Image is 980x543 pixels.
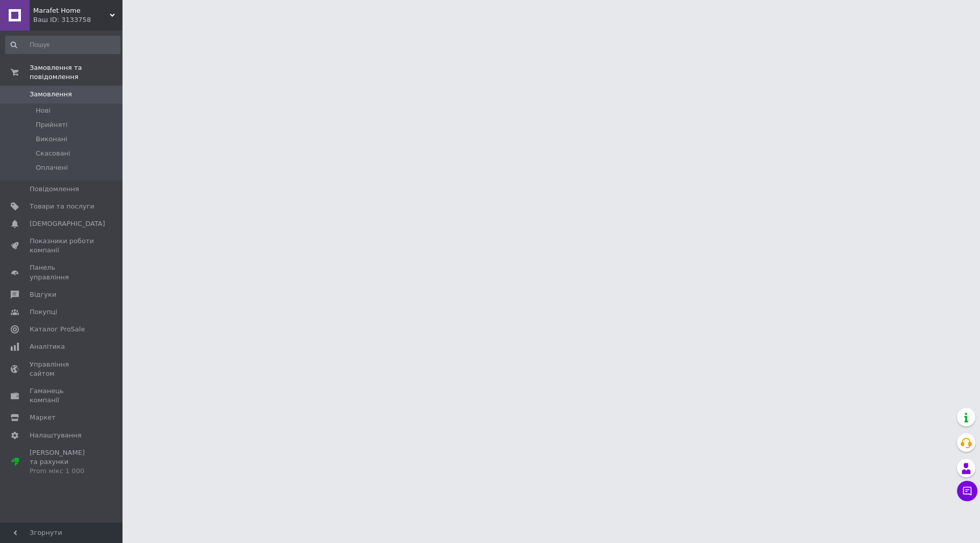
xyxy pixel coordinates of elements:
span: Аналітика [30,342,65,351]
span: Скасовані [36,149,70,158]
span: Marafet Home [33,6,110,15]
span: Каталог ProSale [30,325,85,334]
span: Нові [36,106,51,115]
span: Показники роботи компанії [30,237,94,255]
span: Товари та послуги [30,202,94,211]
div: Prom мікс 1 000 [30,467,94,476]
span: Маркет [30,413,56,422]
span: Повідомлення [30,185,79,194]
div: Ваш ID: 3133758 [33,15,122,24]
span: Покупці [30,307,57,317]
span: Оплачені [36,163,68,172]
span: Відгуки [30,290,56,299]
span: Налаштування [30,431,82,440]
button: Чат з покупцем [957,481,977,501]
input: Пошук [5,36,120,54]
span: Прийняті [36,120,67,130]
span: [PERSON_NAME] та рахунки [30,448,94,476]
span: Замовлення [30,90,72,99]
span: [DEMOGRAPHIC_DATA] [30,219,105,228]
span: Управління сайтом [30,360,94,378]
span: Замовлення та повідомлення [30,63,122,82]
span: Гаманець компанії [30,386,94,405]
span: Панель управління [30,263,94,281]
span: Виконані [36,135,67,144]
